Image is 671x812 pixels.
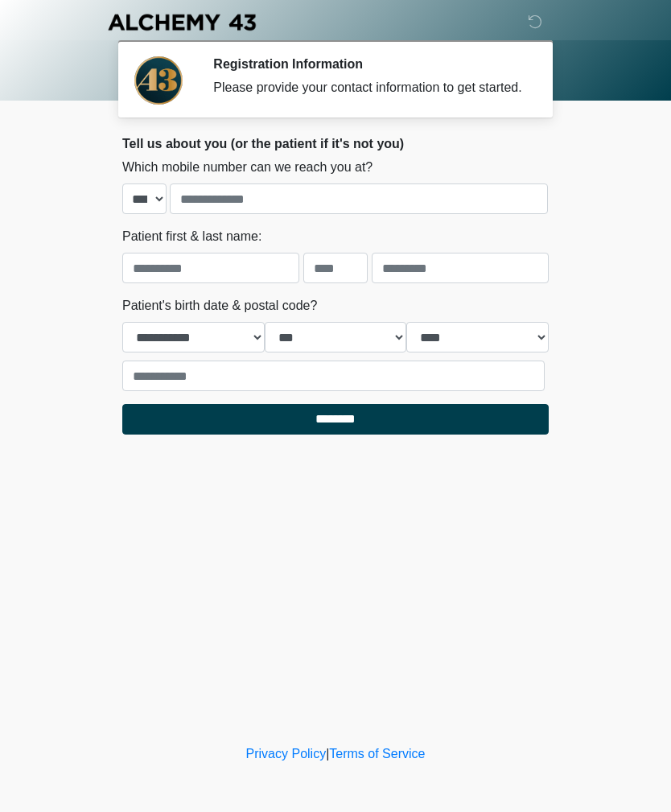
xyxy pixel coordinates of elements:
img: Alchemy 43 Logo [106,12,257,32]
img: Agent Avatar [134,56,183,105]
label: Which mobile number can we reach you at? [122,158,373,177]
a: Terms of Service [329,747,425,760]
label: Patient's birth date & postal code? [122,296,317,315]
h2: Tell us about you (or the patient if it's not you) [122,136,549,151]
div: Please provide your contact information to get started. [213,78,525,97]
a: Privacy Policy [246,747,327,760]
a: | [326,747,329,760]
h2: Registration Information [213,56,525,72]
label: Patient first & last name: [122,227,261,246]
